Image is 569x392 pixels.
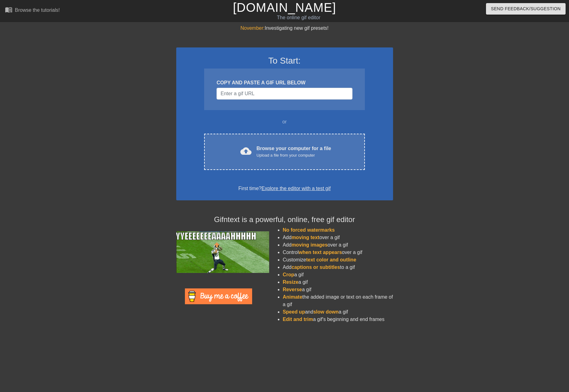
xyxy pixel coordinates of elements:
div: Browse the tutorials! [15,7,60,13]
span: moving text [291,235,319,240]
div: The online gif editor [193,14,404,21]
span: Crop [283,272,294,277]
li: a gif [283,286,393,293]
span: moving images [291,242,327,247]
span: Animate [283,294,302,300]
li: Add over a gif [283,241,393,249]
a: [DOMAIN_NAME] [233,1,336,14]
img: football_small.gif [176,231,269,273]
span: cloud_upload [240,145,252,157]
span: Send Feedback/Suggestion [491,5,561,13]
span: menu_book [5,6,12,13]
span: November: [240,25,265,31]
span: slow down [313,309,339,314]
span: No forced watermarks [283,227,335,233]
span: text color and outline [306,257,356,262]
div: Investigating new gif presets! [176,24,393,32]
li: Add to a gif [283,264,393,271]
li: Customize [283,256,393,264]
span: Speed up [283,309,305,314]
li: Control over a gif [283,249,393,256]
li: a gif [283,278,393,286]
span: when text appears [299,250,342,255]
button: Send Feedback/Suggestion [486,3,566,15]
li: Add over a gif [283,234,393,241]
div: COPY AND PASTE A GIF URL BELOW [217,79,352,87]
span: Reverse [283,287,302,292]
li: the added image or text on each frame of a gif [283,293,393,308]
a: Explore the editor with a test gif [261,186,330,191]
div: Browse your computer for a file [256,145,331,158]
span: Resize [283,279,299,285]
h3: To Start: [184,56,385,66]
img: Buy Me A Coffee [185,288,252,304]
li: a gif's beginning and end frames [283,316,393,323]
div: Upload a file from your computer [256,152,331,158]
div: First time? [184,185,385,192]
input: Username [217,88,352,100]
li: a gif [283,271,393,278]
div: or [192,118,377,126]
span: Edit and trim [283,317,313,322]
span: captions or subtitles [291,265,340,270]
h4: Gifntext is a powerful, online, free gif editor [176,215,393,224]
a: Browse the tutorials! [5,6,60,16]
li: and a gif [283,308,393,316]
